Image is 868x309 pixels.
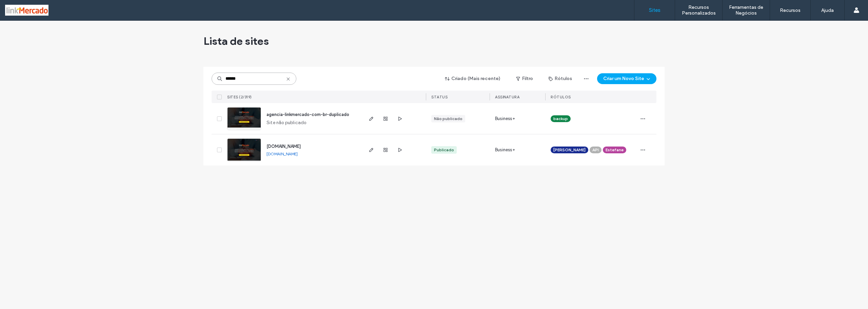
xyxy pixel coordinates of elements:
[723,4,770,16] label: Ferramentas de Negócios
[434,116,462,122] div: Não publicado
[592,147,599,153] span: API
[267,144,301,149] a: [DOMAIN_NAME]
[227,95,252,99] span: Sites (2/319)
[431,95,448,99] span: STATUS
[495,95,519,99] span: Assinatura
[434,147,454,153] div: Publicado
[675,4,722,16] label: Recursos Personalizados
[649,7,660,13] label: Sites
[495,147,515,153] span: Business+
[267,119,307,126] span: Site não publicado
[15,5,32,11] span: Ajuda
[509,73,540,84] button: Filtro
[542,73,578,84] button: Rótulos
[551,95,571,99] span: Rótulos
[821,7,834,13] label: Ajuda
[606,147,624,153] span: Estefane
[780,7,801,13] label: Recursos
[597,73,656,84] button: Criar um Novo Site
[553,147,586,153] span: [PERSON_NAME]
[203,34,269,48] span: Lista de sites
[267,151,298,156] a: [DOMAIN_NAME]
[439,73,507,84] button: Criado (Mais recente)
[553,116,568,122] span: backup
[267,112,349,117] a: agencia-linkmercado-com-br-duplicado
[495,115,515,122] span: Business+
